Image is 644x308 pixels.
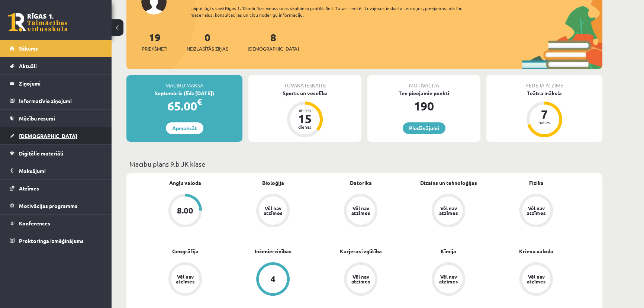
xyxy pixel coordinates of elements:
[8,13,68,32] a: Rīgas 1. Tālmācības vidusskola
[126,97,242,115] div: 65.00
[126,75,242,89] div: Mācību maksa
[438,274,459,284] div: Vēl nav atzīmes
[10,180,102,197] a: Atzīmes
[229,194,317,229] a: Vēl nav atzīmes
[10,162,102,179] a: Maksājumi
[367,97,480,115] div: 190
[438,206,459,215] div: Vēl nav atzīmes
[10,40,102,57] a: Sākums
[529,179,544,187] a: Fizika
[367,89,480,97] div: Tev pieejamie punkti
[172,247,199,255] a: Ģeogrāfija
[350,274,371,284] div: Vēl nav atzīmes
[10,232,102,249] a: Proktoringa izmēģinājums
[350,179,372,187] a: Datorika
[10,110,102,127] a: Mācību resursi
[405,262,492,297] a: Vēl nav atzīmes
[19,202,78,209] span: Motivācijas programma
[526,206,547,215] div: Vēl nav atzīmes
[187,31,228,52] a: 0Neizlasītās ziņas
[190,5,476,18] div: Laipni lūgts savā Rīgas 1. Tālmācības vidusskolas skolnieka profilā. Šeit Tu vari redzēt tuvojošo...
[367,75,480,89] div: Motivācija
[197,96,202,107] span: €
[177,206,193,215] div: 8.00
[294,125,316,129] div: dienas
[19,185,39,192] span: Atzīmes
[317,262,405,297] a: Vēl nav atzīmes
[19,45,38,52] span: Sākums
[142,31,167,52] a: 19Priekšmeti
[340,247,382,255] a: Karjeras izglītība
[486,75,602,89] div: Pēdējā atzīme
[169,179,201,187] a: Angļu valoda
[129,159,599,169] p: Mācību plāns 9.b JK klase
[317,194,405,229] a: Vēl nav atzīmes
[533,108,556,120] div: 7
[19,237,84,244] span: Proktoringa izmēģinājums
[294,113,316,125] div: 15
[229,262,317,297] a: 4
[10,127,102,144] a: [DEMOGRAPHIC_DATA]
[255,247,292,255] a: Inženierzinības
[19,62,37,69] span: Aktuāli
[126,89,242,97] div: Septembris (līdz [DATE])
[141,262,229,297] a: Vēl nav atzīmes
[19,220,50,227] span: Konferences
[271,275,276,283] div: 4
[248,89,361,97] div: Sports un veselība
[141,194,229,229] a: 8.00
[19,115,55,122] span: Mācību resursi
[19,75,102,92] legend: Ziņojumi
[262,179,284,187] a: Bioloģija
[486,89,602,97] div: Teātra māksla
[350,206,371,215] div: Vēl nav atzīmes
[10,92,102,109] a: Informatīvie ziņojumi
[420,179,477,187] a: Dizains un tehnoloģijas
[405,194,492,229] a: Vēl nav atzīmes
[10,57,102,74] a: Aktuāli
[263,206,283,215] div: Vēl nav atzīmes
[294,108,316,113] div: Atlicis
[486,89,602,138] a: Teātra māksla 7 balles
[175,274,196,284] div: Vēl nav atzīmes
[19,150,63,157] span: Digitālie materiāli
[187,45,228,52] span: Neizlasītās ziņas
[10,215,102,232] a: Konferences
[166,122,203,134] a: Apmaksāt
[19,132,77,139] span: [DEMOGRAPHIC_DATA]
[19,92,102,109] legend: Informatīvie ziņojumi
[533,120,556,125] div: balles
[403,122,445,134] a: Piedāvājumi
[492,262,580,297] a: Vēl nav atzīmes
[526,274,547,284] div: Vēl nav atzīmes
[19,162,102,179] legend: Maksājumi
[10,197,102,214] a: Motivācijas programma
[519,247,553,255] a: Krievu valoda
[248,89,361,138] a: Sports un veselība Atlicis 15 dienas
[441,247,456,255] a: Ķīmija
[248,75,361,89] div: Tuvākā ieskaite
[142,45,167,52] span: Priekšmeti
[248,31,299,52] a: 8[DEMOGRAPHIC_DATA]
[248,45,299,52] span: [DEMOGRAPHIC_DATA]
[10,75,102,92] a: Ziņojumi
[492,194,580,229] a: Vēl nav atzīmes
[10,145,102,162] a: Digitālie materiāli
